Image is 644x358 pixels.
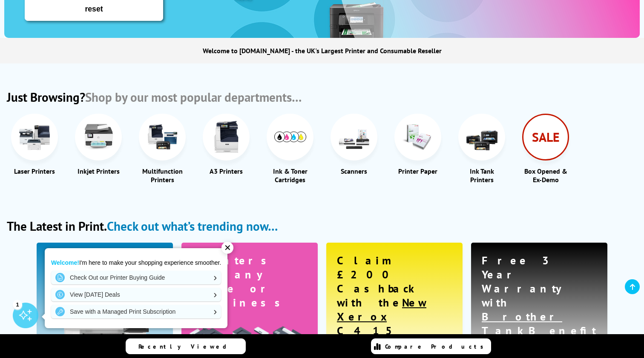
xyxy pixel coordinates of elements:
[522,167,569,184] div: Box Opened & Ex-Demo
[11,114,58,175] a: Laser Printers Laser Printers
[210,121,242,153] img: A3 Printers
[402,121,434,153] img: Printer Paper
[482,253,597,338] div: Free 3 Year Warranty with
[51,259,221,266] p: I'm here to make your shopping experience smoother.
[126,338,246,354] a: Recently Viewed
[394,167,441,175] div: Printer Paper
[458,167,505,184] div: Ink Tank Printers
[331,114,377,175] a: Scanners Scanners
[394,114,441,175] a: Printer Paper Printer Paper
[274,132,306,142] img: Ink and Toner Cartridges
[338,121,370,153] img: Scanners
[385,343,488,350] span: Compare Products
[221,242,233,254] div: ✕
[139,114,186,184] a: Multifunction Printers Multifunction Printers
[267,167,313,184] div: Ink & Toner Cartridges
[337,253,452,338] div: Claim £200 Cashback with the
[203,114,250,175] a: A3 Printers A3 Printers
[7,89,302,105] div: Just Browsing?
[11,167,58,175] div: Laser Printers
[522,114,569,184] a: SALE Box Opened & Ex-Demo
[83,121,115,153] img: Inkjet Printers
[19,121,51,153] img: Laser Printers
[267,114,313,184] a: Ink and Toner Cartridges Ink & Toner Cartridges
[138,343,235,350] span: Recently Viewed
[466,121,498,153] img: Ink Tank Printers
[203,46,442,55] h1: Welcome to [DOMAIN_NAME] - the UK's Largest Printer and Consumable Reseller
[32,4,156,14] button: reset
[522,114,569,160] div: SALE
[139,167,186,184] div: Multifunction Printers
[337,295,426,338] a: New Xerox C415
[192,253,307,309] div: Printers for any Home or Business
[482,309,596,338] a: Brother TankBenefit
[331,167,377,175] div: Scanners
[75,114,122,175] a: Inkjet Printers Inkjet Printers
[51,271,221,284] a: Check Out our Printer Buying Guide
[51,259,79,266] strong: Welcome!
[13,300,22,309] div: 1
[371,338,491,354] a: Compare Products
[85,89,302,105] span: Shop by our most popular departments…
[458,114,505,184] a: Ink Tank Printers Ink Tank Printers
[203,167,250,175] div: A3 Printers
[107,218,278,234] span: Check out what’s trending now…
[7,218,278,234] div: The Latest in Print.
[51,305,221,318] a: Save with a Managed Print Subscription
[147,121,178,153] img: Multifunction Printers
[75,167,122,175] div: Inkjet Printers
[51,288,221,301] a: View [DATE] Deals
